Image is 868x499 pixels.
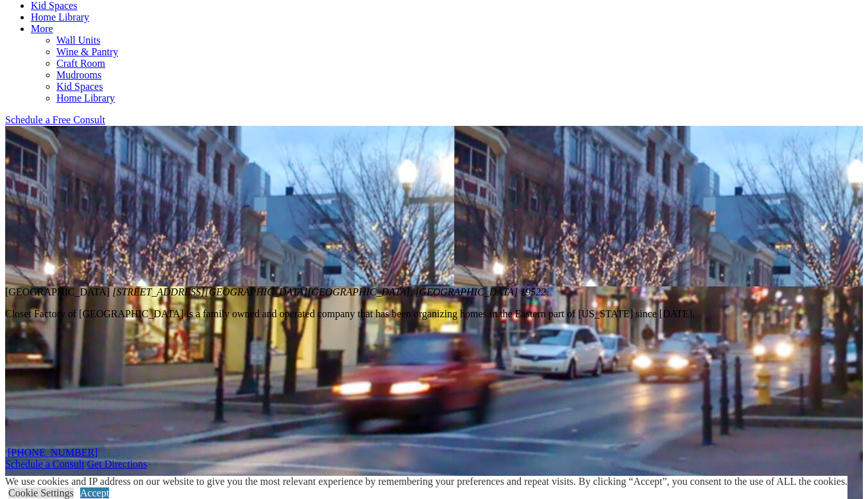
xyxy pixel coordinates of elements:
[31,12,89,22] a: Home Library
[87,459,148,469] a: Click Get Directions to get location on google map
[56,46,118,57] a: Wine & Pantry
[5,286,110,297] span: [GEOGRAPHIC_DATA]
[307,286,546,297] span: [GEOGRAPHIC_DATA], [GEOGRAPHIC_DATA] 19522
[56,58,105,69] a: Craft Room
[5,308,863,320] p: Closet Factory of [GEOGRAPHIC_DATA] is a family owned and operated company that has been organizi...
[56,69,101,80] a: Mudrooms
[112,286,546,297] em: [STREET_ADDRESS][GEOGRAPHIC_DATA]
[8,487,74,498] a: Cookie Settings
[56,81,103,92] a: Kid Spaces
[56,92,115,103] a: Home Library
[31,23,53,34] a: More menu text will display only on big screen
[5,114,105,125] a: Schedule a Free Consult (opens a dropdown menu)
[8,447,98,458] a: [PHONE_NUMBER]
[56,35,100,46] a: Wall Units
[5,476,847,487] div: We use cookies and IP address on our website to give you the most relevant experience by remember...
[5,459,85,469] a: Schedule a Consult
[80,487,109,498] a: Accept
